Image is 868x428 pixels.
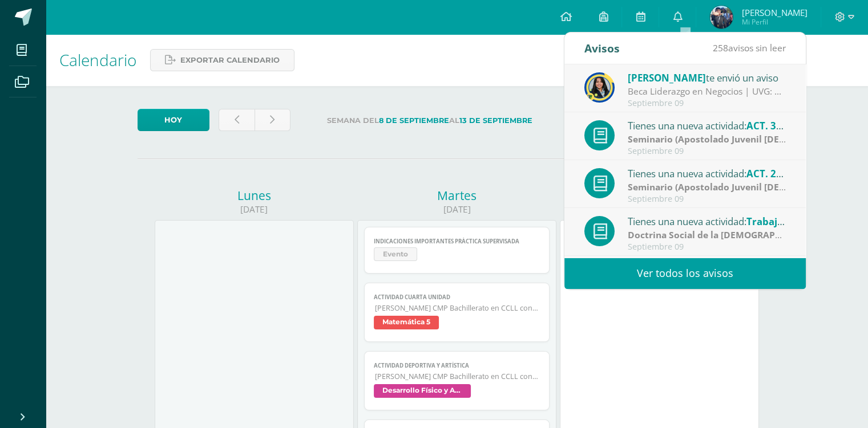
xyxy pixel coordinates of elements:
[374,362,540,369] span: Actividad Deportiva y Artística
[374,384,471,398] span: Desarrollo Físico y Artístico (Extracurricular)
[375,372,540,381] span: [PERSON_NAME] CMP Bachillerato en CCLL con Orientación en Computación
[364,227,550,274] a: INDICACIONES IMPORTANTES PRÁCTICA SUPERVISADAEvento
[59,49,136,71] span: Calendario
[560,203,759,215] div: [DATE]
[628,71,706,84] span: [PERSON_NAME]
[628,133,786,146] div: | Zona
[628,194,786,204] div: Septiembre 09
[628,242,786,252] div: Septiembre 09
[628,99,786,108] div: Septiembre 09
[459,116,532,125] strong: 13 de Septiembre
[138,109,209,131] a: Hoy
[374,316,439,329] span: Matemática 5
[375,303,540,313] span: [PERSON_NAME] CMP Bachillerato en CCLL con Orientación en Computación
[150,49,294,71] a: Exportar calendario
[741,7,807,18] span: [PERSON_NAME]
[628,181,786,194] div: | Zona
[713,42,728,54] span: 258
[746,215,808,228] span: Trabajo Final
[180,50,280,71] span: Exportar calendario
[584,72,615,103] img: 9385da7c0ece523bc67fca2554c96817.png
[560,187,759,203] div: Miércoles
[741,17,807,27] span: Mi Perfil
[628,118,786,133] div: Tienes una nueva actividad:
[364,283,550,342] a: Actividad cuarta unidad[PERSON_NAME] CMP Bachillerato en CCLL con Orientación en ComputaciónMatem...
[300,109,560,132] label: Semana del al
[374,247,417,261] span: Evento
[628,166,786,181] div: Tienes una nueva actividad:
[357,203,556,215] div: [DATE]
[155,203,354,215] div: [DATE]
[628,85,786,98] div: Beca Liderazgo en Negocios | UVG: Gusto en saludarlos chicos, que estén brillando en su práctica....
[564,258,806,289] a: Ver todos los avisos
[364,351,550,410] a: Actividad Deportiva y Artística[PERSON_NAME] CMP Bachillerato en CCLL con Orientación en Computac...
[155,187,354,203] div: Lunes
[357,187,556,203] div: Martes
[710,6,733,28] img: b6b365b4af654ad970a780ec0721cded.png
[628,214,786,229] div: Tienes una nueva actividad:
[374,238,540,245] span: INDICACIONES IMPORTANTES PRÁCTICA SUPERVISADA
[379,116,449,125] strong: 8 de Septiembre
[628,70,786,85] div: te envió un aviso
[584,32,620,64] div: Avisos
[713,42,786,54] span: avisos sin leer
[628,229,821,241] strong: Doctrina Social de la [DEMOGRAPHIC_DATA]
[628,146,786,156] div: Septiembre 09
[628,229,786,242] div: | Zona
[374,294,540,301] span: Actividad cuarta unidad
